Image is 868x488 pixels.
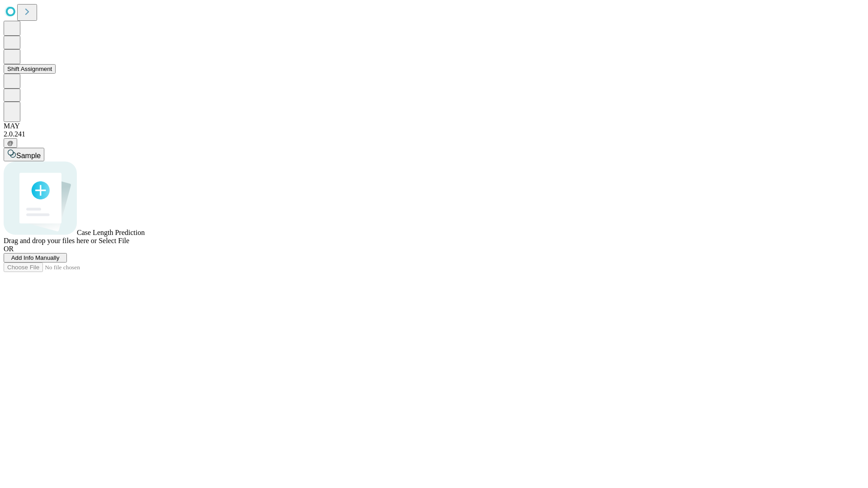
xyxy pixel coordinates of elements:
[4,138,17,148] button: @
[11,254,60,261] span: Add Info Manually
[4,148,44,161] button: Sample
[4,130,864,138] div: 2.0.241
[7,140,14,146] span: @
[4,122,864,130] div: MAY
[16,152,41,160] span: Sample
[4,237,97,244] span: Drag and drop your files here or
[4,64,56,74] button: Shift Assignment
[4,253,67,263] button: Add Info Manually
[99,237,129,244] span: Select File
[4,245,14,253] span: OR
[77,229,145,236] span: Case Length Prediction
